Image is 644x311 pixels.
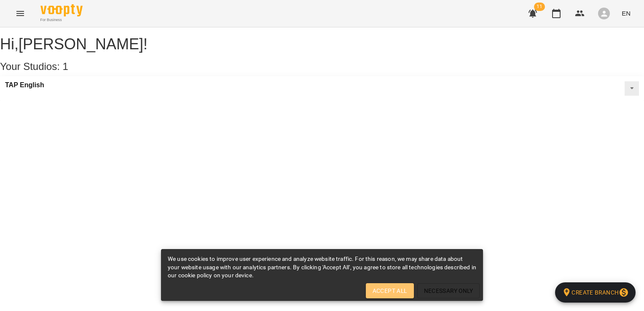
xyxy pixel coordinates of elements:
[63,61,68,72] span: 1
[10,3,30,24] button: Menu
[40,4,83,16] img: Voopty Logo
[622,9,631,18] span: EN
[5,81,44,89] a: TAP English
[40,17,83,23] span: For Business
[534,3,545,11] span: 11
[618,5,634,21] button: EN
